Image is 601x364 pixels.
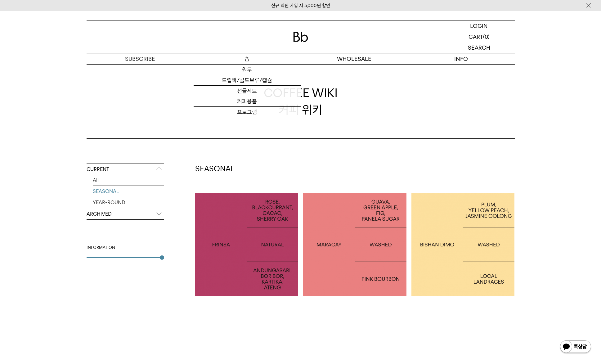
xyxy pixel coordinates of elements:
[303,193,406,296] a: 콜롬비아 마라카이COLOMBIA MARACAY
[411,193,515,296] a: 에티오피아 비샨 디모ETHIOPIA BISHAN DIMO
[264,85,338,101] span: COFFEE WIKI
[468,42,490,53] p: SEARCH
[87,209,164,220] p: ARCHIVED
[443,31,515,42] a: CART (0)
[264,85,338,118] div: 커피 위키
[271,3,330,8] a: 신규 회원 가입 시 3,000원 할인
[93,197,164,208] a: YEAR-ROUND
[194,65,301,75] a: 원두
[194,96,301,107] a: 커피용품
[87,53,194,64] a: SUBSCRIBE
[87,164,164,175] p: CURRENT
[195,164,515,174] h2: SEASONAL
[483,31,490,42] p: (0)
[87,245,164,251] div: INFORMATION
[194,107,301,117] a: 프로그램
[301,53,408,64] p: WHOLESALE
[93,186,164,197] a: SEASONAL
[194,75,301,86] a: 드립백/콜드브루/캡슐
[443,20,515,31] a: LOGIN
[195,193,298,296] a: 인도네시아 프린자 내추럴INDONESIA FRINSA NATURAL
[293,32,308,42] img: 로고
[559,340,592,355] img: 카카오톡 채널 1:1 채팅 버튼
[408,53,515,64] p: INFO
[470,20,488,31] p: LOGIN
[194,53,301,64] a: 숍
[194,86,301,96] a: 선물세트
[93,175,164,186] a: All
[469,31,483,42] p: CART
